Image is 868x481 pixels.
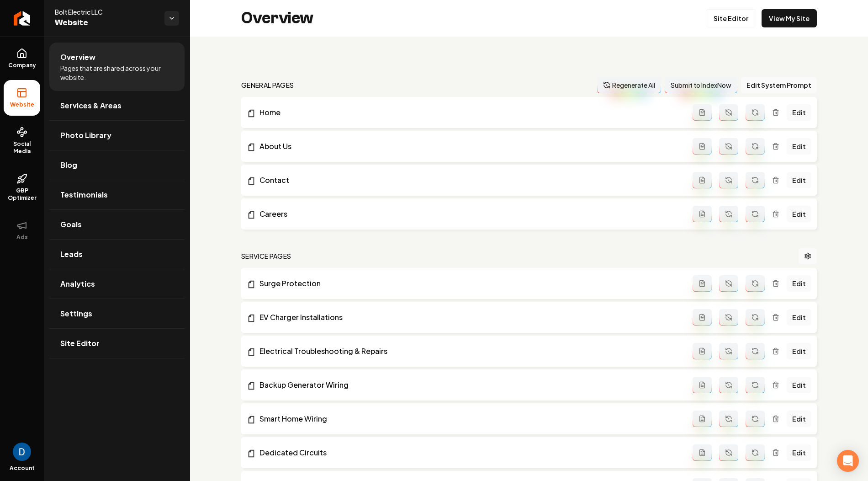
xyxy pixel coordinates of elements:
[693,275,712,292] button: Add admin page prompt
[4,187,40,202] span: GBP Optimizer
[787,411,811,427] a: Edit
[241,80,294,90] h2: general pages
[55,16,157,29] span: Website
[4,140,40,155] span: Social Media
[60,189,108,200] span: Testimonials
[10,465,35,472] span: Account
[693,377,712,393] button: Add admin page prompt
[49,180,185,209] a: Testimonials
[693,411,712,427] button: Add admin page prompt
[741,77,817,93] button: Edit System Prompt
[787,275,811,292] a: Edit
[60,308,92,319] span: Settings
[13,234,32,241] span: Ads
[247,346,693,357] a: Electrical Troubleshooting & Repairs
[60,160,77,171] span: Blog
[787,206,811,222] a: Edit
[693,206,712,222] button: Add admin page prompt
[60,64,174,82] span: Pages that are shared across your website.
[60,100,122,111] span: Services & Areas
[693,138,712,155] button: Add admin page prompt
[5,62,40,69] span: Company
[13,443,31,461] button: Open user button
[247,413,693,424] a: Smart Home Wiring
[787,172,811,188] a: Edit
[693,172,712,188] button: Add admin page prompt
[247,141,693,152] a: About Us
[13,443,31,461] img: David Rice
[787,138,811,155] a: Edit
[49,91,185,120] a: Services & Areas
[693,444,712,461] button: Add admin page prompt
[4,41,40,76] a: Company
[49,269,185,299] a: Analytics
[787,309,811,326] a: Edit
[693,309,712,326] button: Add admin page prompt
[665,77,737,93] button: Submit to IndexNow
[247,208,693,219] a: Careers
[49,329,185,358] a: Site Editor
[4,213,40,248] button: Ads
[4,166,40,209] a: GBP Optimizer
[241,9,313,27] h2: Overview
[597,77,661,93] button: Regenerate All
[787,377,811,393] a: Edit
[247,312,693,323] a: EV Charger Installations
[14,11,31,26] img: Rebolt Logo
[49,150,185,180] a: Blog
[247,175,693,186] a: Contact
[247,107,693,118] a: Home
[787,444,811,461] a: Edit
[49,121,185,150] a: Photo Library
[60,52,95,63] span: Overview
[787,104,811,121] a: Edit
[55,7,157,16] span: Bolt Electric LLC
[247,379,693,390] a: Backup Generator Wiring
[4,119,40,162] a: Social Media
[787,343,811,359] a: Edit
[60,338,100,349] span: Site Editor
[693,104,712,121] button: Add admin page prompt
[49,299,185,328] a: Settings
[49,210,185,239] a: Goals
[60,219,82,230] span: Goals
[60,249,83,260] span: Leads
[693,343,712,359] button: Add admin page prompt
[60,130,111,141] span: Photo Library
[247,278,693,289] a: Surge Protection
[762,9,817,27] a: View My Site
[6,101,38,108] span: Website
[706,9,756,27] a: Site Editor
[837,450,859,472] div: Open Intercom Messenger
[49,240,185,269] a: Leads
[241,251,291,261] h2: Service Pages
[247,447,693,458] a: Dedicated Circuits
[60,278,95,289] span: Analytics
